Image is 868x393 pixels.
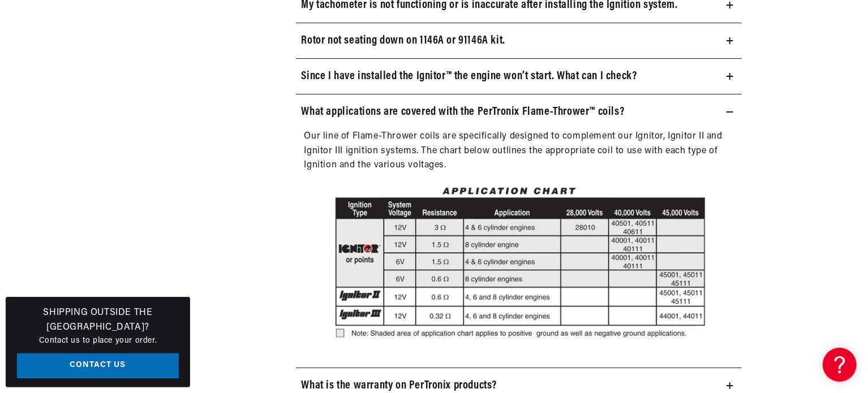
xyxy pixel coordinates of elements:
summary: What applications are covered with the PerTronix Flame-Thrower™ coils? [296,94,742,129]
p: Contact us to place your order. [17,335,179,347]
h3: Since I have installed the Ignitor™ the engine won’t start. What can I check? [302,67,637,85]
img: What applications are covered with the PerTronix Flame-Thrower™ coils? [304,182,734,344]
summary: Rotor not seating down on 1146A or 91146A kit. [296,23,742,58]
div: What applications are covered with the PerTronix Flame-Thrower™ coils? [296,129,742,359]
h3: Shipping Outside the [GEOGRAPHIC_DATA]? [17,306,179,335]
h3: What applications are covered with the PerTronix Flame-Thrower™ coils? [302,103,625,121]
p: Our line of Flame-Thrower coils are specifically designed to complement our Ignitor, Ignitor II a... [304,129,734,173]
h3: Rotor not seating down on 1146A or 91146A kit. [302,32,506,50]
a: Contact Us [17,353,179,379]
summary: Since I have installed the Ignitor™ the engine won’t start. What can I check? [296,59,742,94]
